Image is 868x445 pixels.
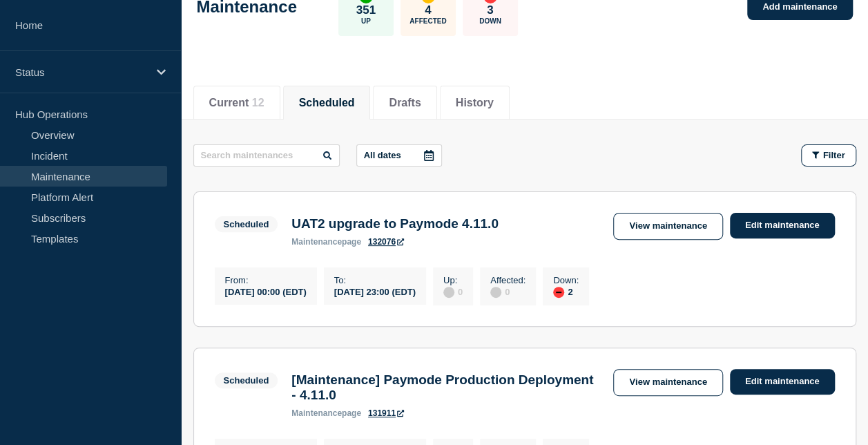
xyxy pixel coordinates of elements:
div: 2 [553,285,579,298]
div: Scheduled [224,219,269,229]
input: Search maintenances [193,144,340,167]
h3: [Maintenance] Paymode Production Deployment - 4.11.0 [291,372,599,403]
p: Affected [409,17,446,25]
p: page [291,237,361,247]
button: Filter [801,144,856,167]
p: Up [361,17,371,25]
div: Scheduled [224,375,269,386]
p: All dates [364,150,401,160]
div: disabled [490,287,501,298]
h3: UAT2 upgrade to Paymode 4.11.0 [291,216,499,231]
span: maintenance [291,408,342,418]
p: page [291,408,361,418]
a: Edit maintenance [730,213,835,238]
p: Down [479,17,501,25]
button: All dates [356,144,442,167]
span: Filter [823,150,845,160]
button: Drafts [389,97,421,109]
p: From : [225,275,307,285]
p: Status [15,66,148,78]
a: View maintenance [613,213,722,240]
span: 12 [252,97,264,108]
a: Edit maintenance [730,369,835,395]
p: To : [334,275,416,285]
p: 3 [487,3,493,17]
div: down [553,287,564,298]
p: Down : [553,275,579,285]
button: History [456,97,494,109]
p: Up : [443,275,463,285]
div: [DATE] 00:00 (EDT) [225,285,307,297]
button: Current 12 [209,97,264,109]
p: 351 [356,3,376,17]
div: disabled [443,287,454,298]
div: 0 [443,285,463,298]
a: 131911 [368,408,404,418]
button: Scheduled [299,97,355,109]
a: View maintenance [613,369,722,396]
div: 0 [490,285,525,298]
a: 132076 [368,237,404,247]
p: 4 [425,3,431,17]
div: [DATE] 23:00 (EDT) [334,285,416,297]
span: maintenance [291,237,342,247]
p: Affected : [490,275,525,285]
